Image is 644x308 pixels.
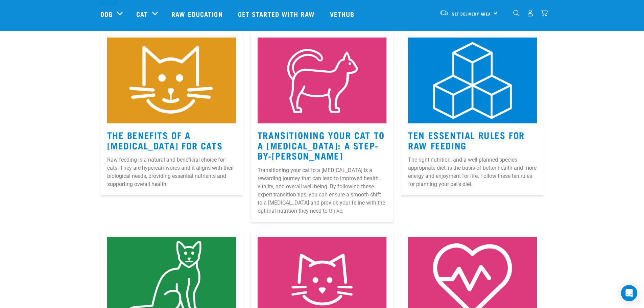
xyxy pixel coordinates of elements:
span: Set Delivery Area [452,13,491,15]
img: home-icon@2x.png [541,9,548,17]
a: The Benefits Of A [MEDICAL_DATA] For Cats [107,132,223,148]
p: Raw feeding is a natural and beneficial choice for cats. They are hypercarnivores and it aligns w... [107,156,236,188]
a: Raw Education [165,0,231,27]
a: Transitioning Your Cat to a [MEDICAL_DATA]: A Step-by-[PERSON_NAME] [258,132,385,158]
img: Instagram_Core-Brand_Wildly-Good-Nutrition-13.jpg [258,38,386,123]
a: Cat [136,9,148,19]
a: Vethub [323,0,363,27]
img: Instagram_Core-Brand_Wildly-Good-Nutrition-2.jpg [107,38,236,123]
img: home-icon-1@2x.png [513,10,520,16]
a: Get started with Raw [231,0,323,27]
p: The right nutrition, and a well planned species-appropriate diet, is the basis of better health a... [408,156,537,188]
a: Dog [100,9,113,19]
img: van-moving.png [439,10,449,16]
p: Transitioning your cat to a [MEDICAL_DATA] is a rewarding journey that can lead to improved healt... [258,166,386,215]
img: user.png [527,9,534,17]
img: 1.jpg [408,38,537,123]
div: Open Intercom Messenger [621,285,637,301]
a: Ten Essential Rules for Raw Feeding [408,132,525,148]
